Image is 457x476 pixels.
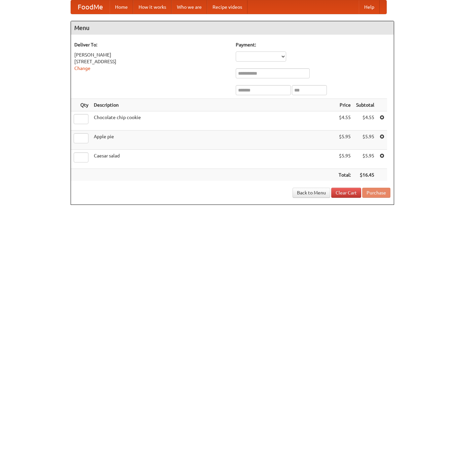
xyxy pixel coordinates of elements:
[336,99,353,111] th: Price
[71,0,110,14] a: FoodMe
[74,41,229,48] h5: Deliver To:
[336,150,353,169] td: $5.95
[336,169,353,181] th: Total:
[353,131,377,150] td: $5.95
[71,21,394,35] h4: Menu
[353,111,377,131] td: $4.55
[336,131,353,150] td: $5.95
[71,99,91,111] th: Qty
[91,111,336,131] td: Chocolate chip cookie
[74,66,90,71] a: Change
[74,58,229,65] div: [STREET_ADDRESS]
[207,0,247,14] a: Recipe videos
[110,0,133,14] a: Home
[353,150,377,169] td: $5.95
[236,41,390,48] h5: Payment:
[74,51,229,58] div: [PERSON_NAME]
[331,188,361,198] a: Clear Cart
[336,111,353,131] td: $4.55
[353,99,377,111] th: Subtotal
[91,150,336,169] td: Caesar salad
[359,0,380,14] a: Help
[362,188,390,198] button: Purchase
[91,131,336,150] td: Apple pie
[172,0,207,14] a: Who we are
[133,0,172,14] a: How it works
[91,99,336,111] th: Description
[293,188,330,198] a: Back to Menu
[353,169,377,181] th: $16.45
